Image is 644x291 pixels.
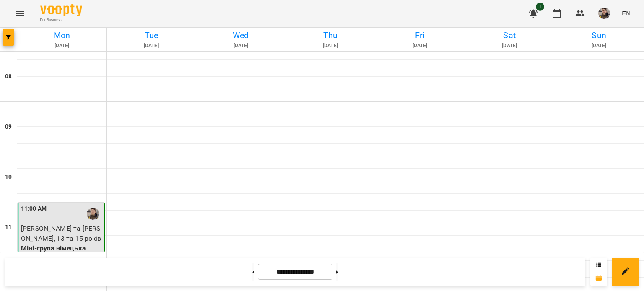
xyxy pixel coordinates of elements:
[197,29,284,42] h6: Wed
[536,3,544,11] span: 1
[466,42,553,50] h6: [DATE]
[197,42,284,50] h6: [DATE]
[21,224,101,242] span: [PERSON_NAME] та [PERSON_NAME], 13 та 15 років
[287,29,374,42] h6: Thu
[108,42,195,50] h6: [DATE]
[21,243,103,253] p: Міні-група німецька
[108,29,195,42] h6: Tue
[5,72,12,81] h6: 08
[466,29,553,42] h6: Sat
[377,42,463,50] h6: [DATE]
[287,42,374,50] h6: [DATE]
[5,223,12,232] h6: 11
[5,122,12,131] h6: 09
[18,29,105,42] h6: Mon
[556,42,642,50] h6: [DATE]
[40,4,82,16] img: Voopty Logo
[87,208,99,220] img: Задневулиця Кирило Владиславович
[556,29,642,42] h6: Sun
[21,204,47,214] label: 11:00 AM
[377,29,463,42] h6: Fri
[18,42,105,50] h6: [DATE]
[598,8,610,19] img: fc1e08aabc335e9c0945016fe01e34a0.jpg
[10,3,30,23] button: Menu
[40,17,82,23] span: For Business
[622,9,631,18] span: EN
[5,173,12,182] h6: 10
[618,5,634,21] button: EN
